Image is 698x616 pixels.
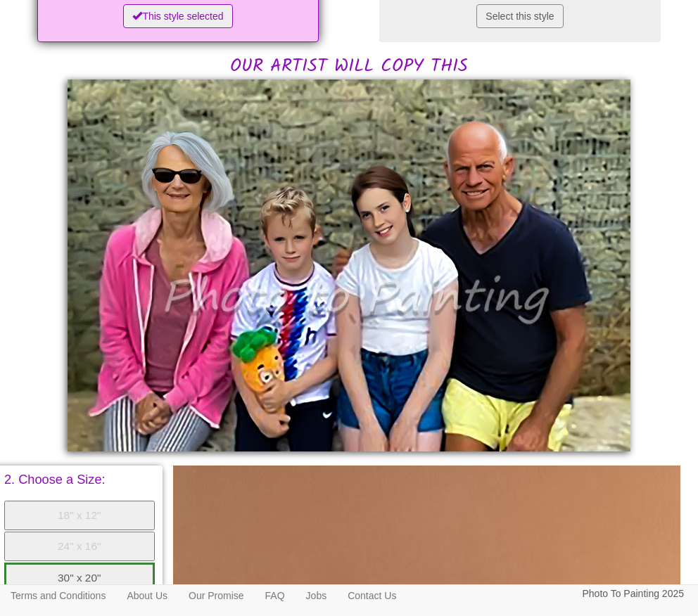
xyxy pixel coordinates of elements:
[4,532,155,561] button: 24" x 16"
[582,585,684,603] p: Photo To Painting 2025
[123,4,232,28] button: This style selected
[116,585,178,606] a: About Us
[4,563,155,593] button: 30" x 20"
[337,585,407,606] a: Contact Us
[255,585,296,606] a: FAQ
[296,585,338,606] a: Jobs
[4,473,155,486] p: 2. Choose a Size:
[4,501,155,530] button: 18" x 12"
[476,4,563,28] button: Select this style
[68,79,630,451] img: Malcolm , please would you:
[178,585,255,606] a: Our Promise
